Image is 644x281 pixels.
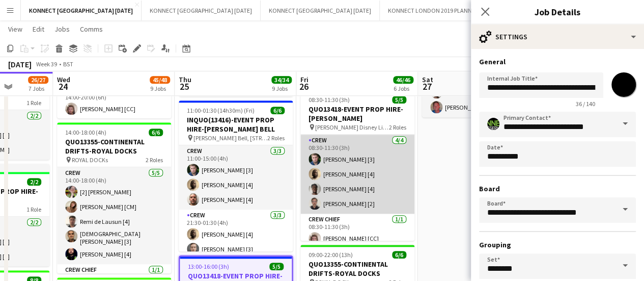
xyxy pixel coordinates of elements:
app-card-role: Crew3/321:30-01:30 (4h)[PERSON_NAME] [4][PERSON_NAME] [3] [179,210,293,274]
span: 24 [55,81,70,92]
h3: QUO13355-CONTINENTAL DRIFTS-ROYAL DOCKS [300,260,414,278]
a: Edit [29,22,48,36]
span: [PERSON_NAME] Disney Limited HQ, [STREET_ADDRESS][PERSON_NAME] [315,123,389,131]
span: Jobs [54,24,70,34]
span: 34/34 [271,76,292,84]
button: KONNECT [GEOGRAPHIC_DATA] [DATE] [261,1,380,20]
span: 2 Roles [389,123,406,131]
h3: Board [479,184,636,193]
div: 7 Jobs [29,85,48,92]
h3: QUO13355-CONTINENTAL DRIFTS-ROYAL DOCKS [57,137,171,156]
span: [PERSON_NAME] Bell, [STREET_ADDRESS] [193,134,267,142]
span: ROYAL DOCKs [72,156,108,164]
button: KONNECT [GEOGRAPHIC_DATA] [DATE] [21,1,142,20]
span: 27 [421,81,433,92]
span: Sat [422,75,433,84]
span: 1 Role [26,206,41,213]
div: 6 Jobs [394,85,413,92]
h3: QUO13418-EVENT PROP HIRE-[PERSON_NAME] [300,105,414,123]
span: 26/27 [28,76,48,84]
span: 2/2 [27,178,41,186]
span: Wed [57,75,70,84]
div: 9 Jobs [272,85,291,92]
span: 2 Roles [146,156,163,164]
h3: Grouping [479,240,636,249]
span: 46/46 [393,76,413,84]
a: View [4,22,26,36]
div: BST [63,60,73,68]
span: 14:00-18:00 (4h) [65,129,106,136]
button: KONNECT LONDON 2019 PLANNER [380,1,487,20]
a: Comms [76,22,107,36]
a: Jobs [50,22,74,36]
span: Thu [179,75,191,84]
app-card-role: Crew Chief1/108:30-11:30 (3h)[PERSON_NAME] [CC] [300,214,414,248]
button: KONNECT [GEOGRAPHIC_DATA] [DATE] [142,1,261,20]
app-card-role: Crew5/514:00-18:00 (4h)[2] [PERSON_NAME][PERSON_NAME] [CM]Remi de Lausun [4][DEMOGRAPHIC_DATA][PE... [57,167,171,264]
app-job-card: 11:00-01:30 (14h30m) (Fri)6/6INQUO(13416)-EVENT PROP HIRE-[PERSON_NAME] BELL [PERSON_NAME] Bell, ... [179,100,293,251]
span: 6/6 [149,129,163,136]
app-card-role: Crew4/408:30-11:30 (3h)[PERSON_NAME] [3][PERSON_NAME] [4][PERSON_NAME] [4][PERSON_NAME] [2] [300,135,414,214]
span: 45/48 [150,76,170,84]
span: Week 39 [34,60,59,68]
span: 26 [299,81,309,92]
div: Settings [471,24,644,49]
div: 9 Jobs [150,85,170,92]
h3: Job Details [471,5,644,18]
span: View [8,24,22,34]
span: 09:00-22:00 (13h) [309,251,353,259]
span: Fri [300,75,309,84]
span: 11:00-01:30 (14h30m) (Fri) [187,107,255,114]
h3: INQUO(13416)-EVENT PROP HIRE-[PERSON_NAME] BELL [179,115,293,134]
app-job-card: 08:30-11:30 (3h)5/5QUO13418-EVENT PROP HIRE-[PERSON_NAME] [PERSON_NAME] Disney Limited HQ, [STREE... [300,90,414,241]
div: [DATE] [8,59,32,69]
span: 5/5 [269,263,284,270]
h3: General [479,57,636,66]
app-card-role: Crew Chief1/114:00-20:00 (6h)[PERSON_NAME] [CC] [57,84,171,119]
app-job-card: 14:00-18:00 (4h)6/6QUO13355-CONTINENTAL DRIFTS-ROYAL DOCKS ROYAL DOCKs2 RolesCrew5/514:00-18:00 (... [57,122,171,273]
span: Edit [33,24,44,34]
span: 25 [177,81,191,92]
span: 2 Roles [267,134,285,142]
span: 1 Role [26,99,41,107]
span: 36 / 140 [568,100,603,108]
app-card-role: Crew3/311:00-15:00 (4h)[PERSON_NAME] [3][PERSON_NAME] [4][PERSON_NAME] [4] [179,145,293,210]
span: 13:00-16:00 (3h) [188,263,229,270]
span: 08:30-11:30 (3h) [309,96,350,104]
span: 6/6 [270,107,285,114]
span: 6/6 [392,251,406,259]
span: 5/5 [392,96,406,104]
span: Comms [80,24,103,34]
